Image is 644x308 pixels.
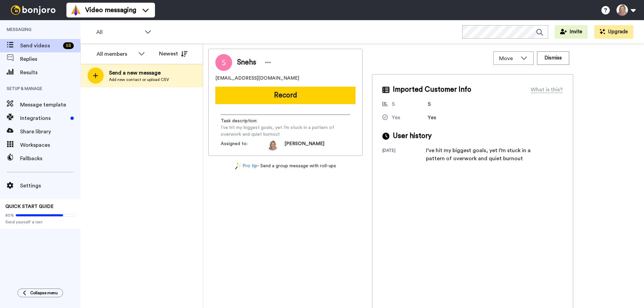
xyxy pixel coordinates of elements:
[392,100,395,108] div: 5
[20,141,80,149] span: Workspaces
[215,54,232,71] img: Image of Snehs
[235,163,241,170] img: magic-wand.svg
[5,204,54,209] span: QUICK START GUIDE
[268,140,278,150] img: ACg8ocLO4NyZJ5GsTrqtSRhgkSKJwJHFEMZ5gbhCXU2QNYIwkSVc74ud=s96-c
[221,124,350,138] span: I’ve hit my biggest goals, yet I’m stuck in a pattern of overwork and quiet burnout
[428,115,436,120] span: Yes
[393,85,471,95] span: Imported Customer Info
[215,75,299,82] span: [EMAIL_ADDRESS][DOMAIN_NAME]
[537,51,569,65] button: Dismiss
[208,163,363,170] div: - Send a group message with roll-ups
[96,28,141,36] span: All
[20,114,68,122] span: Integrations
[5,213,14,218] span: 80%
[8,5,58,15] img: bj-logo-header-white.svg
[17,289,63,297] button: Collapse menu
[531,86,563,94] div: What is this?
[221,118,268,124] span: Task description :
[382,148,426,163] div: [DATE]
[70,5,81,15] img: vm-color.svg
[594,25,633,39] button: Upgrade
[215,87,356,104] button: Record
[426,146,533,163] div: I’ve hit my biggest goals, yet I’m stuck in a pattern of overwork and quiet burnout
[63,42,74,49] div: 58
[5,219,75,225] span: Send yourself a test
[237,57,256,68] span: Snehs
[428,101,431,107] span: 5
[20,69,80,77] span: Results
[85,5,136,15] span: Video messaging
[499,54,517,62] span: Move
[30,290,58,296] span: Collapse menu
[154,47,193,60] button: Newest
[235,163,257,170] a: Pro tip
[109,77,169,82] span: Add new contact or upload CSV
[221,140,268,150] span: Assigned to:
[20,55,80,63] span: Replies
[109,69,169,77] span: Send a new message
[555,25,588,39] button: Invite
[20,182,80,190] span: Settings
[97,50,135,58] div: All members
[393,131,432,141] span: User history
[284,140,324,150] span: [PERSON_NAME]
[20,101,80,109] span: Message template
[392,114,400,122] div: Yes
[20,128,80,136] span: Share library
[20,42,60,50] span: Send videos
[20,155,80,163] span: Fallbacks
